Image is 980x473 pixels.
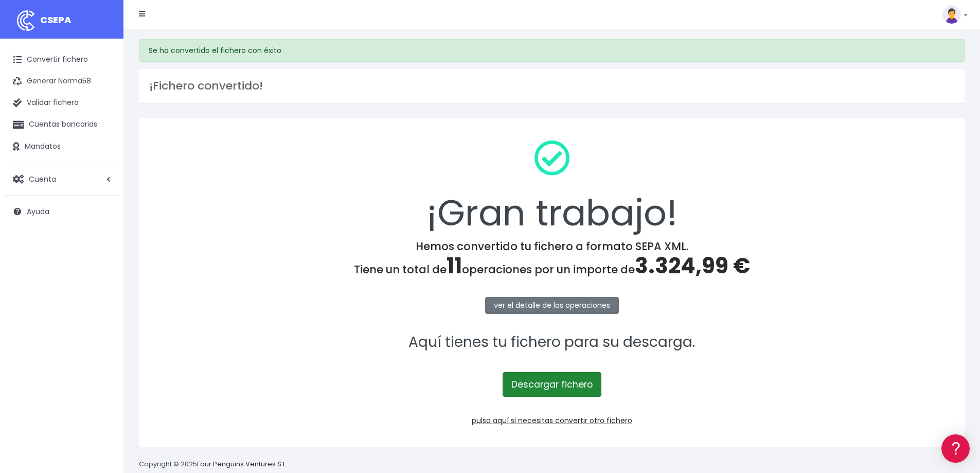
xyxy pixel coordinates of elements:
[141,296,198,306] a: POWERED BY ENCHANT
[503,372,601,397] a: Descargar fichero
[10,275,195,293] button: Contáctanos
[29,173,56,184] span: Cuenta
[10,221,195,237] a: General
[10,146,195,162] a: Problemas habituales
[10,178,195,194] a: Perfiles de empresas
[10,87,195,103] a: Información general
[10,72,195,81] div: Información general
[139,459,289,470] p: Copyright © 2025 .
[5,168,118,190] a: Cuenta
[10,114,195,124] div: Convertir ficheros
[152,240,951,279] h4: Hemos convertido tu fichero a formato SEPA XML. Tiene un total de operaciones por un importe de
[13,8,39,33] img: logo
[152,331,951,354] p: Aquí tienes tu fichero para su descarga.
[149,79,954,93] h3: ¡Fichero convertido!
[10,263,195,279] a: API
[5,136,118,157] a: Mandatos
[10,204,195,214] div: Facturación
[40,13,72,26] span: CSEPA
[447,251,462,281] span: 11
[635,251,750,281] span: 3.324,99 €
[5,114,118,135] a: Cuentas bancarias
[139,39,965,62] div: Se ha convertido el fichero con éxito
[5,71,118,92] a: Generar Norma58
[10,130,195,146] a: Formatos
[942,5,961,24] img: profile
[5,92,118,114] a: Validar fichero
[485,297,619,314] a: ver el detalle de las operaciones
[197,459,287,469] a: Four Penguins Ventures S.L.
[5,49,118,71] a: Convertir fichero
[472,415,632,426] a: pulsa aquí si necesitas convertir otro fichero
[10,247,195,257] div: Programadores
[27,206,49,217] span: Ayuda
[10,162,195,178] a: Videotutoriales
[152,132,951,240] div: ¡Gran trabajo!
[5,201,118,222] a: Ayuda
